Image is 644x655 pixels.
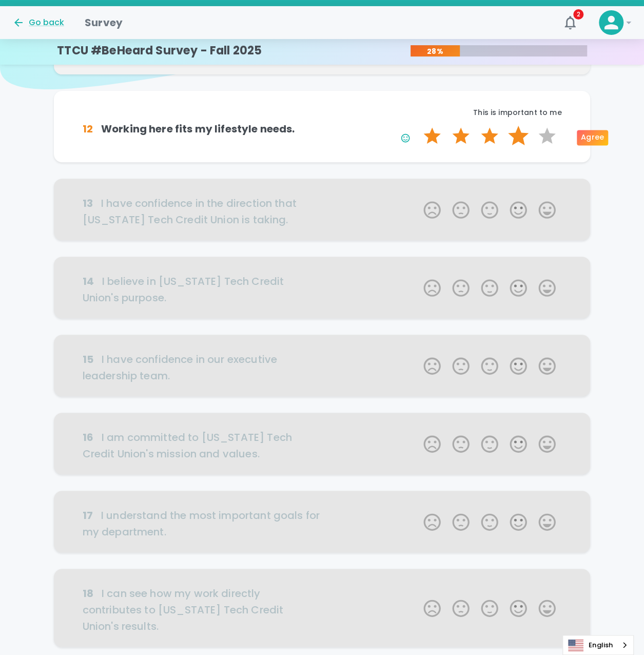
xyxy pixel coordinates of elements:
span: 2 [573,9,583,20]
h6: Working here fits my lifestyle needs. [83,121,322,137]
div: 12 [83,121,93,137]
div: Agree [577,130,608,145]
p: This is important to me [322,107,562,118]
a: English [563,635,633,654]
h4: TTCU #BeHeard Survey - Fall 2025 [57,44,262,58]
button: Go back [12,16,64,29]
p: 28% [411,46,460,56]
div: Language [562,635,634,655]
h1: Survey [85,14,123,31]
aside: Language selected: English [562,635,634,655]
button: 2 [558,10,582,35]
